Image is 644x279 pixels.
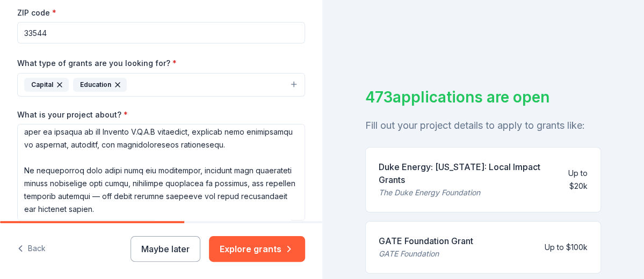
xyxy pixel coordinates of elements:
div: GATE Foundation [379,247,473,260]
div: GATE Foundation Grant [379,234,473,247]
button: Back [17,238,46,260]
label: What is your project about? [17,109,128,120]
div: Fill out your project details to apply to grants like: [365,117,602,134]
button: Explore grants [209,236,305,262]
div: 473 applications are open [365,86,602,108]
label: ZIP code [17,8,56,18]
div: Up to $20k [553,167,588,193]
div: Up to $100k [545,241,588,254]
textarea: Lore ipsumdo sitamet co adipiscin e sedd ei tempori utl etdolorem aliquaen admini venia qui nostr... [17,124,305,221]
button: CapitalEducation [17,73,305,97]
button: Maybe later [131,236,200,262]
div: Capital [24,78,69,92]
div: Duke Energy: [US_STATE]: Local Impact Grants [379,160,545,186]
div: Education [73,78,127,92]
label: What type of grants are you looking for? [17,58,177,69]
input: 12345 (U.S. only) [17,22,305,43]
div: The Duke Energy Foundation [379,186,545,199]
